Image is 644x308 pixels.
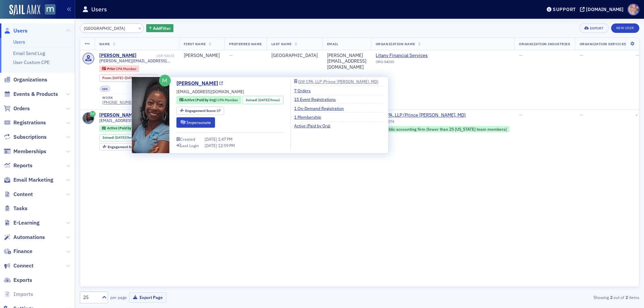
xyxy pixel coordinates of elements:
span: Last Name [271,42,292,46]
span: [EMAIL_ADDRESS][DOMAIN_NAME] [99,118,167,123]
div: [PHONE_NUMBER] [102,100,138,105]
button: Impersonate [176,117,215,128]
span: Joined : [102,135,115,140]
span: Reports [13,162,33,169]
span: [PERSON_NAME][EMAIL_ADDRESS][DOMAIN_NAME] [99,58,174,63]
div: work [102,96,138,100]
a: Content [4,191,33,198]
a: [PERSON_NAME] [176,79,223,87]
span: Profile [628,4,639,15]
span: — [636,52,639,58]
a: Active (Paid by Org) CPA Member [179,98,238,103]
a: User Custom CPE [13,59,50,65]
a: Registrations [4,119,46,126]
span: Tasks [13,205,28,212]
a: Automations [4,234,45,241]
a: 1 Membership [294,114,326,120]
div: Last Login [180,144,199,147]
div: Engagement Score: 17 [176,107,224,115]
span: [DATE] [115,135,125,140]
a: Active (Paid by Org) CPA Member [102,126,161,130]
span: — [519,112,523,118]
img: SailAMX [9,5,40,15]
div: [GEOGRAPHIC_DATA] [271,53,318,59]
button: Export [579,23,608,33]
span: Finance [13,248,33,255]
div: 17 [185,109,221,113]
div: (9mos) [258,98,280,103]
span: Prior [107,66,116,71]
button: [DOMAIN_NAME] [580,7,626,12]
div: Support [553,6,576,12]
label: per page [110,294,127,300]
span: — [519,52,523,58]
div: Active (Paid by Org): Active (Paid by Org): CPA Member [176,96,241,104]
span: Email [327,42,338,46]
strong: 2 [609,294,613,300]
div: ORG-54030 [376,60,437,66]
div: Engagement Score: 17 [99,143,147,150]
span: Add Filter [153,25,171,31]
span: — [580,52,583,58]
span: Users [13,27,28,35]
div: cpa [99,85,111,92]
a: Email Send Log [13,50,45,56]
span: Organization Services [580,42,626,46]
img: SailAMX [45,4,55,15]
div: (9mos) [115,135,137,140]
span: Litany Financial Services [376,53,437,59]
div: GW CPA, LLP (Prince [PERSON_NAME], MD) [298,80,378,83]
a: Users [13,39,25,45]
a: [PERSON_NAME] [99,112,137,118]
div: Showing out of items [458,294,639,300]
a: Organizations [4,76,47,83]
div: Public accounting firm (fewer than 25 [US_STATE] team members) [384,127,507,131]
a: Orders [4,105,30,112]
a: Tasks [4,205,28,212]
span: Subscriptions [13,133,47,141]
a: Events & Products [4,90,58,98]
div: Export [590,26,604,30]
a: New User [611,23,639,33]
a: Memberships [4,148,46,155]
div: Public accounting firm (fewer than 25 Maryland team members) [376,126,510,132]
div: Created [180,137,195,141]
button: Export Page [129,292,166,303]
a: Reports [4,162,33,169]
span: Active (Paid by Org) [184,98,217,102]
span: Engagement Score : [185,108,217,113]
a: 15 Event Registrations [294,96,341,102]
div: [PERSON_NAME][EMAIL_ADDRESS][DOMAIN_NAME] [327,53,366,70]
span: Name [99,42,110,46]
a: [PERSON_NAME] [99,53,137,59]
div: Joined: 2024-11-14 00:00:00 [99,134,140,141]
a: Prior CPA Member [102,66,136,71]
a: 1 On-Demand Registration [294,105,349,111]
a: E-Learning [4,219,40,227]
a: Subscriptions [4,133,47,141]
span: Orders [13,105,30,112]
span: [DATE] [205,136,218,142]
div: USR-54033 [138,54,174,58]
a: Finance [4,248,33,255]
a: Email Marketing [4,176,53,184]
div: ORG-44374 [376,119,510,126]
span: Engagement Score : [108,144,140,149]
span: CPA Member [217,98,238,102]
a: GW CPA, LLP (Prince [PERSON_NAME], MD) [376,112,510,118]
span: Connect [13,262,34,269]
div: Prior: Prior: CPA Member [99,65,140,72]
span: Content [13,191,33,198]
a: Imports [4,291,33,298]
a: Active (Paid by Org) [294,123,335,129]
div: Joined: 2024-11-14 00:00:00 [242,96,283,104]
span: Events & Products [13,90,58,98]
input: Search… [80,23,144,33]
a: Connect [4,262,34,269]
a: 7 Orders [294,87,316,94]
span: [DATE] [258,98,269,102]
span: E-Learning [13,219,40,227]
